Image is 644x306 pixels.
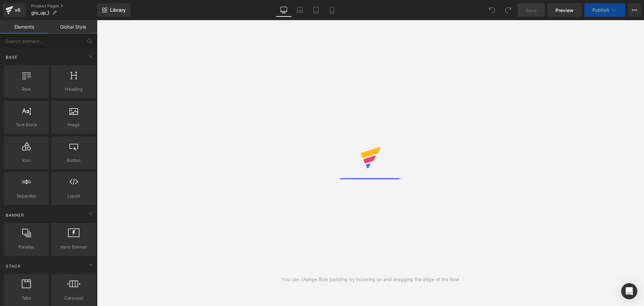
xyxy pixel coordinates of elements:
span: Icon [6,157,47,164]
button: More [628,3,641,17]
span: Tabs [6,295,47,302]
a: Product Pages [31,3,97,9]
a: Mobile [324,3,340,17]
span: Row [6,86,47,93]
span: Separator [6,192,47,200]
button: Undo [485,3,499,17]
span: Button [53,157,94,164]
span: Base [5,54,18,60]
a: New Library [97,3,130,17]
button: Redo [501,3,515,17]
span: Heading [53,86,94,93]
span: Hero Banner [53,244,94,251]
span: Stack [5,263,21,269]
span: Image [53,121,94,128]
span: Save [526,7,537,14]
span: Carousel [53,295,94,302]
a: Laptop [292,3,308,17]
a: Desktop [276,3,292,17]
button: Publish [584,3,625,17]
div: v6 [13,6,22,14]
a: Tablet [308,3,324,17]
span: glo_up_1 [31,10,49,15]
span: Publish [592,7,609,13]
a: Preview [547,3,582,17]
span: Liquid [53,192,94,200]
div: Open Intercom Messenger [621,283,637,299]
span: Preview [555,7,574,14]
span: Library [110,7,126,13]
span: Parallax [6,244,47,251]
div: You can change Row padding by hovering on and dragging the edge of the Row [282,276,459,283]
span: Banner [5,212,25,218]
span: Text Block [6,121,47,128]
a: v6 [3,3,26,17]
a: Global Style [49,20,97,34]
